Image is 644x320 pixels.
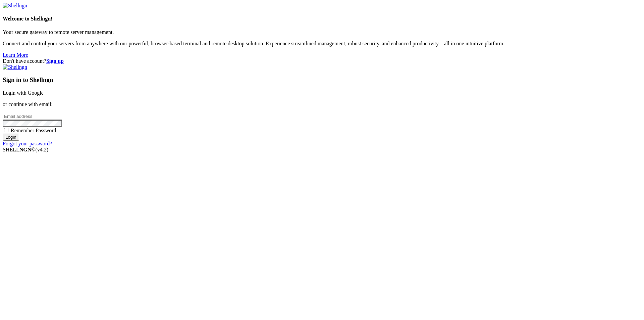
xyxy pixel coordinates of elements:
[3,58,641,64] div: Don't have account?
[3,101,641,107] p: or continue with email:
[19,147,32,152] b: NGN
[36,147,49,152] span: 4.2.0
[3,16,641,22] h4: Welcome to Shellngn!
[3,90,44,96] a: Login with Google
[4,128,8,132] input: Remember Password
[3,113,62,120] input: Email address
[11,128,56,133] span: Remember Password
[3,41,641,47] p: Connect and control your servers from anywhere with our powerful, browser-based terminal and remo...
[3,3,27,9] img: Shellngn
[3,52,28,58] a: Learn More
[3,29,641,35] p: Your secure gateway to remote server management.
[3,76,641,84] h3: Sign in to Shellngn
[3,141,52,146] a: Forgot your password?
[3,147,48,152] span: SHELL ©
[3,64,27,70] img: Shellngn
[3,134,19,141] input: Login
[46,58,64,64] a: Sign up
